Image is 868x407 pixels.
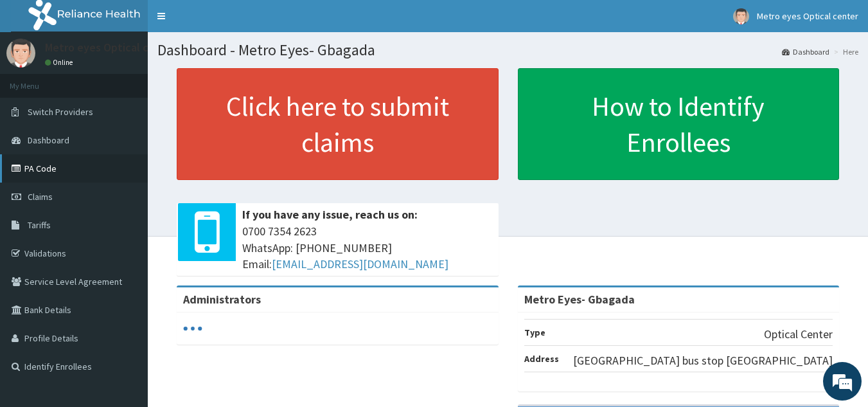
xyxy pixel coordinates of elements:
[6,39,35,68] img: User Image
[28,106,93,118] span: Switch Providers
[518,68,840,180] a: How to Identify Enrollees
[157,42,858,59] h1: Dashboard - Metro Eyes- Gbagada
[524,292,635,307] strong: Metro Eyes- Gbagada
[242,223,492,273] span: 0700 7354 2623 WhatsApp: [PHONE_NUMBER] Email:
[28,219,51,231] span: Tariffs
[733,8,749,24] img: User Image
[524,353,559,365] b: Address
[524,327,545,338] b: Type
[831,46,858,57] li: Here
[177,68,499,180] a: Click here to submit claims
[764,326,833,343] p: Optical Center
[45,42,177,53] p: Metro eyes Optical center
[573,352,833,369] p: [GEOGRAPHIC_DATA] bus stop [GEOGRAPHIC_DATA]
[183,292,261,307] b: Administrators
[242,207,418,222] b: If you have any issue, reach us on:
[272,257,448,271] a: [EMAIL_ADDRESS][DOMAIN_NAME]
[45,58,76,67] a: Online
[28,191,53,203] span: Claims
[28,134,69,146] span: Dashboard
[183,319,202,338] svg: audio-loading
[782,46,829,57] a: Dashboard
[757,10,858,22] span: Metro eyes Optical center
